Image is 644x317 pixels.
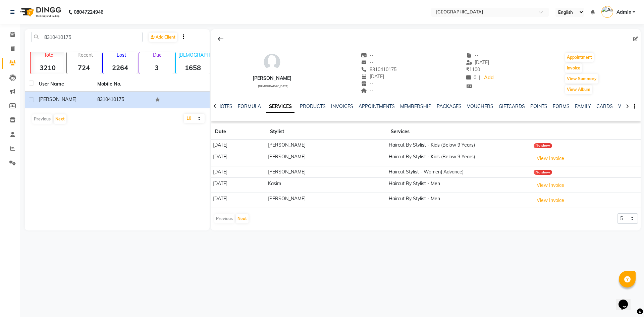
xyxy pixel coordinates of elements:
[601,6,613,18] img: Admin
[236,214,249,223] button: Next
[479,74,480,81] span: |
[437,103,462,109] a: PACKAGES
[534,153,567,164] button: View Invoice
[331,103,353,109] a: INVOICES
[211,178,266,193] td: [DATE]
[553,103,570,109] a: FORMS
[266,101,294,113] a: SERVICES
[93,76,152,92] th: Mobile No.
[300,103,326,109] a: PRODUCTS
[387,151,532,166] td: Haircut By Stylist - Kids (Below 9 Years)
[400,103,431,109] a: MEMBERSHIP
[266,166,387,178] td: [PERSON_NAME]
[361,73,384,80] span: [DATE]
[499,103,525,109] a: GIFTCARDS
[361,66,397,72] span: 8310410175
[33,52,65,58] p: Total
[361,81,374,87] span: --
[214,33,228,45] div: Back to Client
[211,193,266,208] td: [DATE]
[616,9,631,16] span: Admin
[266,151,387,166] td: [PERSON_NAME]
[467,103,493,109] a: VOUCHERS
[466,66,480,72] span: 1100
[534,195,567,206] button: View Invoice
[266,193,387,208] td: [PERSON_NAME]
[530,103,547,109] a: POINTS
[565,74,598,84] button: View Summary
[534,180,567,191] button: View Invoice
[74,3,103,21] b: 08047224946
[17,3,63,21] img: logo
[211,140,266,151] td: [DATE]
[596,103,613,109] a: CARDS
[211,124,266,140] th: Date
[565,63,582,73] button: Invoice
[54,114,66,124] button: Next
[31,63,65,72] strong: 3210
[361,88,374,94] span: --
[141,52,173,58] p: Due
[253,75,291,82] div: [PERSON_NAME]
[258,85,288,88] span: [DEMOGRAPHIC_DATA]
[387,124,532,140] th: Services
[359,103,395,109] a: APPOINTMENTS
[466,66,469,72] span: ₹
[35,76,93,92] th: User Name
[565,53,594,62] button: Appointment
[176,63,210,72] strong: 1658
[565,85,592,94] button: View Album
[616,290,637,310] iframe: chat widget
[149,33,177,42] a: Add Client
[211,151,266,166] td: [DATE]
[139,63,173,72] strong: 3
[93,92,152,108] td: 8310410175
[238,103,261,109] a: FORMULA
[67,63,101,72] strong: 724
[106,52,137,58] p: Lost
[466,52,479,58] span: --
[361,52,374,58] span: --
[178,52,210,58] p: [DEMOGRAPHIC_DATA]
[575,103,591,109] a: FAMILY
[466,59,489,65] span: [DATE]
[103,63,137,72] strong: 2264
[483,73,495,83] a: Add
[387,166,532,178] td: Haircut Stylist - Women( Advance)
[534,170,552,175] div: No show
[262,52,282,72] img: avatar
[618,103,637,109] a: WALLET
[387,193,532,208] td: Haircut By Stylist - Men
[31,32,143,42] input: Search by Name/Mobile/Email/Code
[466,74,476,81] span: 0
[266,140,387,151] td: [PERSON_NAME]
[266,124,387,140] th: Stylist
[534,143,552,148] div: No show
[217,103,232,109] a: NOTES
[361,59,374,65] span: --
[211,166,266,178] td: [DATE]
[387,140,532,151] td: Haircut By Stylist - Kids (Below 9 Years)
[39,96,76,102] span: [PERSON_NAME]
[69,52,101,58] p: Recent
[266,178,387,193] td: Kasim
[387,178,532,193] td: Haircut By Stylist - Men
